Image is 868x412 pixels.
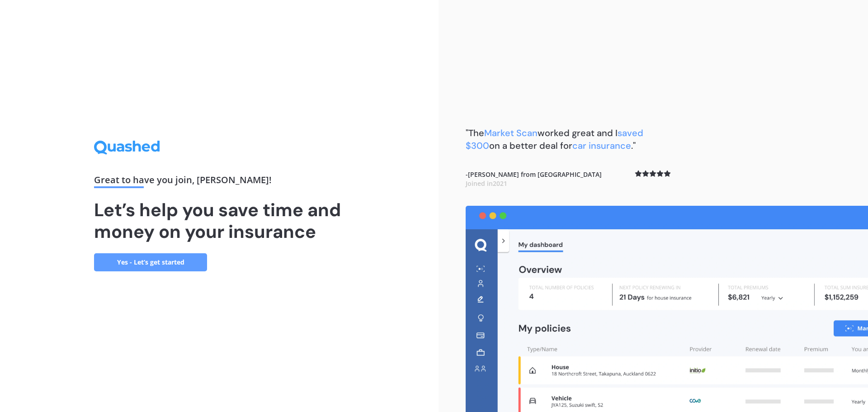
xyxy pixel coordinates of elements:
[466,170,602,188] b: - [PERSON_NAME] from [GEOGRAPHIC_DATA]
[466,127,643,152] span: saved $300
[94,199,344,242] h1: Let’s help you save time and money on your insurance
[94,175,344,188] div: Great to have you join , [PERSON_NAME] !
[466,127,643,152] b: "The worked great and I on a better deal for ."
[466,179,507,188] span: Joined in 2021
[466,206,868,412] img: dashboard.webp
[484,127,538,139] span: Market Scan
[94,253,207,271] a: Yes - Let’s get started
[572,140,631,152] span: car insurance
